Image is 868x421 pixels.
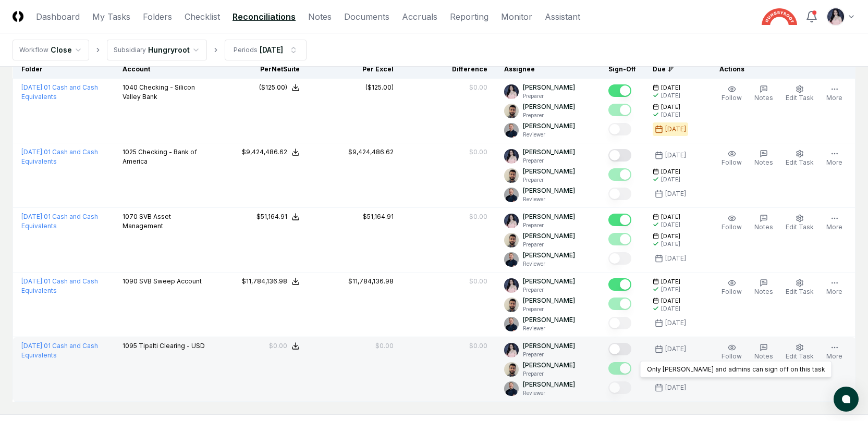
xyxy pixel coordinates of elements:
[608,188,631,200] button: Mark complete
[214,60,308,79] th: Per NetSuite
[504,252,519,267] img: ACg8ocLvq7MjQV6RZF1_Z8o96cGG_vCwfvrLdMx8PuJaibycWA8ZaAE=s96-c
[608,317,631,329] button: Mark complete
[762,8,797,25] img: Hungryroot logo
[827,8,844,25] img: ACg8ocK1rwy8eqCe8mfIxWeyxIbp_9IQcG1JX1XyIUBvatxmYFCosBjk=s96-c
[661,92,680,100] div: [DATE]
[348,147,394,157] div: $9,424,486.62
[754,288,773,295] span: Notes
[523,361,575,370] p: [PERSON_NAME]
[608,149,631,162] button: Mark complete
[523,315,575,325] p: [PERSON_NAME]
[269,341,300,351] button: $0.00
[242,147,300,157] button: $9,424,486.62
[501,10,532,23] a: Monitor
[365,83,394,92] div: ($125.00)
[523,370,575,378] p: Preparer
[665,344,686,354] div: [DATE]
[259,83,300,92] button: ($125.00)
[21,148,98,165] a: [DATE]:01 Cash and Cash Equivalents
[123,213,171,230] span: SVB Asset Management
[21,213,98,230] a: [DATE]:01 Cash and Cash Equivalents
[523,121,575,131] p: [PERSON_NAME]
[523,157,575,165] p: Preparer
[661,221,680,229] div: [DATE]
[259,83,287,92] div: ($125.00)
[21,277,44,285] span: [DATE] :
[722,352,742,360] span: Follow
[504,317,519,331] img: ACg8ocLvq7MjQV6RZF1_Z8o96cGG_vCwfvrLdMx8PuJaibycWA8ZaAE=s96-c
[608,104,631,116] button: Mark complete
[824,341,845,363] button: More
[752,147,775,169] button: Notes
[123,277,138,285] span: 1090
[608,214,631,226] button: Mark complete
[123,148,137,156] span: 1025
[450,10,488,23] a: Reporting
[523,260,575,268] p: Reviewer
[523,389,575,397] p: Reviewer
[523,147,575,157] p: [PERSON_NAME]
[824,212,845,234] button: More
[504,362,519,377] img: d09822cc-9b6d-4858-8d66-9570c114c672_214030b4-299a-48fd-ad93-fc7c7aef54c6.png
[504,343,519,357] img: ACg8ocK1rwy8eqCe8mfIxWeyxIbp_9IQcG1JX1XyIUBvatxmYFCosBjk=s96-c
[13,40,307,60] nav: breadcrumb
[523,212,575,221] p: [PERSON_NAME]
[19,45,48,55] div: Workflow
[402,60,496,79] th: Difference
[665,189,686,199] div: [DATE]
[13,60,114,79] th: Folder
[545,10,580,23] a: Assistant
[661,84,680,92] span: [DATE]
[234,45,258,55] div: Periods
[719,83,744,105] button: Follow
[786,94,814,102] span: Edit Task
[661,111,680,119] div: [DATE]
[308,10,332,23] a: Notes
[786,288,814,295] span: Edit Task
[523,186,575,195] p: [PERSON_NAME]
[653,65,694,74] div: Due
[344,10,389,23] a: Documents
[722,288,742,295] span: Follow
[608,298,631,310] button: Mark complete
[21,213,44,220] span: [DATE] :
[523,131,575,139] p: Reviewer
[242,147,287,157] div: $9,424,486.62
[661,286,680,293] div: [DATE]
[608,278,631,291] button: Mark complete
[608,252,631,265] button: Mark complete
[754,352,773,360] span: Notes
[348,277,394,286] div: $11,784,136.98
[225,40,307,60] button: Periods[DATE]
[661,305,680,313] div: [DATE]
[722,158,742,166] span: Follow
[784,212,816,234] button: Edit Task
[784,341,816,363] button: Edit Task
[661,213,680,221] span: [DATE]
[123,342,137,350] span: 1095
[123,83,138,91] span: 1040
[523,221,575,229] p: Preparer
[661,176,680,183] div: [DATE]
[13,11,23,22] img: Logo
[36,10,80,23] a: Dashboard
[608,123,631,135] button: Mark complete
[640,361,832,378] div: Only [PERSON_NAME] and admins can sign off on this task
[754,223,773,231] span: Notes
[784,83,816,105] button: Edit Task
[523,112,575,119] p: Preparer
[661,240,680,248] div: [DATE]
[504,298,519,312] img: d09822cc-9b6d-4858-8d66-9570c114c672_214030b4-299a-48fd-ad93-fc7c7aef54c6.png
[719,277,744,299] button: Follow
[523,241,575,249] p: Preparer
[92,10,130,23] a: My Tasks
[504,149,519,164] img: ACg8ocK1rwy8eqCe8mfIxWeyxIbp_9IQcG1JX1XyIUBvatxmYFCosBjk=s96-c
[824,277,845,299] button: More
[608,233,631,245] button: Mark complete
[661,232,680,240] span: [DATE]
[523,380,575,389] p: [PERSON_NAME]
[504,381,519,396] img: ACg8ocLvq7MjQV6RZF1_Z8o96cGG_vCwfvrLdMx8PuJaibycWA8ZaAE=s96-c
[661,297,680,305] span: [DATE]
[242,277,287,286] div: $11,784,136.98
[523,277,575,286] p: [PERSON_NAME]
